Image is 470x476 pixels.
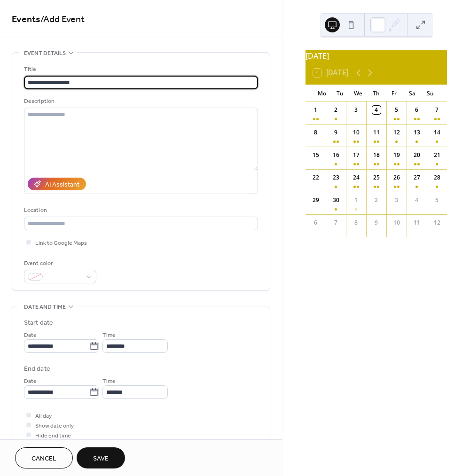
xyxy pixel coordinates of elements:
[332,151,340,159] div: 16
[312,151,320,159] div: 15
[433,218,441,227] div: 12
[433,106,441,114] div: 7
[332,173,340,182] div: 23
[312,218,320,227] div: 6
[312,173,320,182] div: 22
[349,85,367,101] div: We
[77,447,125,468] button: Save
[392,173,401,182] div: 26
[24,205,256,215] div: Location
[35,431,71,441] span: Hide end time
[352,218,360,227] div: 8
[35,238,87,248] span: Link to Google Maps
[312,106,320,114] div: 1
[433,196,441,204] div: 5
[422,85,439,101] div: Su
[313,85,331,101] div: Mo
[35,421,74,431] span: Show date only
[332,106,340,114] div: 2
[93,454,109,464] span: Save
[372,173,381,182] div: 25
[372,106,381,114] div: 4
[24,258,94,268] div: Event color
[413,218,421,227] div: 11
[24,64,256,74] div: Title
[28,178,86,190] button: AI Assistant
[352,128,360,137] div: 10
[40,10,85,29] span: / Add Event
[385,85,403,101] div: Fr
[413,173,421,182] div: 27
[372,218,381,227] div: 9
[102,376,116,386] span: Time
[24,330,37,340] span: Date
[392,128,401,137] div: 12
[433,151,441,159] div: 21
[24,318,53,328] div: Start date
[433,173,441,182] div: 28
[352,196,360,204] div: 1
[392,106,401,114] div: 5
[413,196,421,204] div: 4
[392,218,401,227] div: 10
[35,411,52,421] span: All day
[312,196,320,204] div: 29
[352,173,360,182] div: 24
[433,128,441,137] div: 14
[24,96,256,106] div: Description
[372,128,381,137] div: 11
[31,454,56,464] span: Cancel
[352,106,360,114] div: 3
[24,302,66,312] span: Date and time
[332,128,340,137] div: 9
[312,128,320,137] div: 8
[372,151,381,159] div: 18
[332,218,340,227] div: 7
[331,85,349,101] div: Tu
[403,85,421,101] div: Sa
[102,330,116,340] span: Time
[305,50,447,62] div: [DATE]
[45,180,79,190] div: AI Assistant
[12,10,40,29] a: Events
[413,106,421,114] div: 6
[413,128,421,137] div: 13
[392,151,401,159] div: 19
[392,196,401,204] div: 3
[352,151,360,159] div: 17
[15,447,73,468] button: Cancel
[24,376,37,386] span: Date
[332,196,340,204] div: 30
[24,48,66,58] span: Event details
[367,85,385,101] div: Th
[24,364,50,374] div: End date
[372,196,381,204] div: 2
[413,151,421,159] div: 20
